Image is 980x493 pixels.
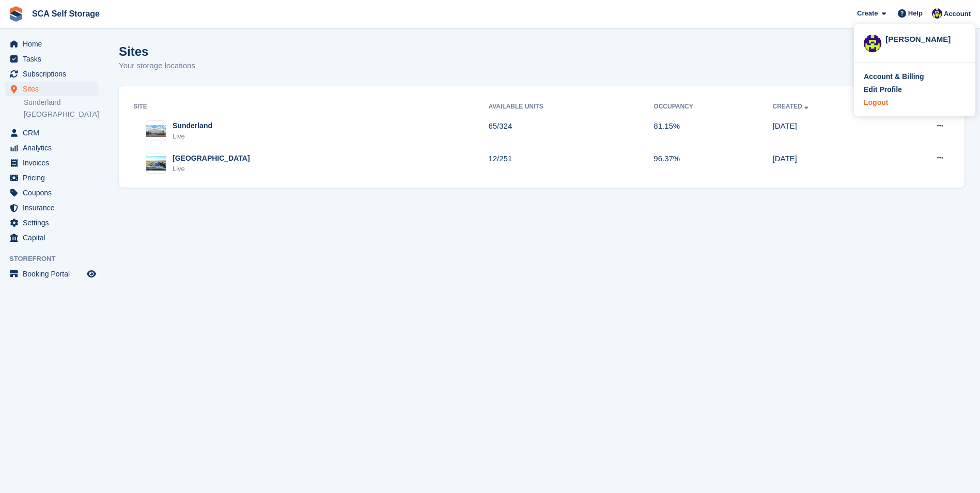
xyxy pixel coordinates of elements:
[173,153,250,164] div: [GEOGRAPHIC_DATA]
[23,37,85,51] span: Home
[131,99,488,115] th: Site
[864,84,902,95] div: Edit Profile
[5,201,98,215] a: menu
[773,115,886,147] td: [DATE]
[173,131,212,142] div: Live
[944,9,971,19] span: Account
[488,99,654,115] th: Available Units
[23,82,85,96] span: Sites
[5,82,98,96] a: menu
[773,147,886,179] td: [DATE]
[864,97,888,108] div: Logout
[146,156,166,171] img: Image of Sheffield site
[23,156,85,170] span: Invoices
[146,125,166,137] img: Image of Sunderland site
[23,267,85,281] span: Booking Portal
[23,230,85,245] span: Capital
[5,156,98,170] a: menu
[488,115,654,147] td: 65/324
[23,52,85,66] span: Tasks
[28,5,104,22] a: SCA Self Storage
[8,6,24,22] img: stora-icon-8386f47178a22dfd0bd8f6a31ec36ba5ce8667c1dd55bd0f319d3a0aa187defe.svg
[5,141,98,155] a: menu
[885,34,966,43] div: [PERSON_NAME]
[23,171,85,185] span: Pricing
[5,215,98,230] a: menu
[654,147,772,179] td: 96.37%
[5,67,98,81] a: menu
[173,164,250,174] div: Live
[864,71,966,82] a: Account & Billing
[9,254,103,264] span: Storefront
[908,8,923,19] span: Help
[488,147,654,179] td: 12/251
[654,115,772,147] td: 81.15%
[864,97,966,108] a: Logout
[5,230,98,245] a: menu
[119,60,195,72] p: Your storage locations
[119,44,195,58] h1: Sites
[24,110,98,119] a: [GEOGRAPHIC_DATA]
[173,120,212,131] div: Sunderland
[85,268,98,280] a: Preview store
[5,267,98,281] a: menu
[23,67,85,81] span: Subscriptions
[5,126,98,140] a: menu
[5,37,98,51] a: menu
[864,84,966,95] a: Edit Profile
[864,71,924,82] div: Account & Billing
[773,103,811,110] a: Created
[24,98,98,107] a: Sunderland
[654,99,772,115] th: Occupancy
[23,186,85,200] span: Coupons
[23,215,85,230] span: Settings
[5,186,98,200] a: menu
[23,126,85,140] span: CRM
[23,141,85,155] span: Analytics
[23,201,85,215] span: Insurance
[5,52,98,66] a: menu
[864,35,881,52] img: Thomas Webb
[5,171,98,185] a: menu
[932,8,942,19] img: Thomas Webb
[857,8,878,19] span: Create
